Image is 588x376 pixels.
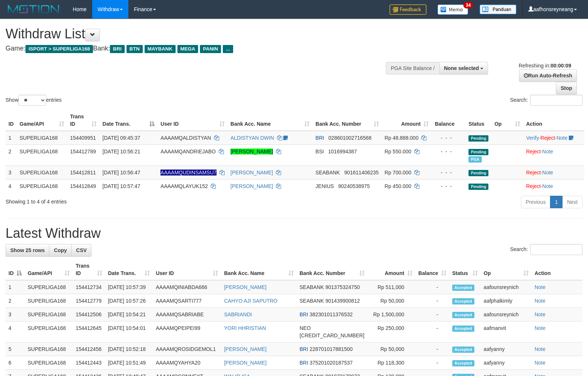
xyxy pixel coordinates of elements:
td: Rp 1,500,000 [367,308,415,321]
th: Date Trans.: activate to sort column descending [100,110,158,131]
img: panduan.png [480,4,516,14]
span: Marked by aafsoumeymey [468,156,481,163]
span: Copy 90240538975 to clipboard [338,183,370,189]
img: MOTION_logo.png [6,4,62,15]
span: CSV [76,247,87,253]
th: ID [6,110,17,131]
td: [DATE] 10:52:18 [105,342,153,356]
a: Note [535,298,546,304]
td: 154412506 [73,308,105,321]
th: Amount: activate to sort column ascending [382,110,432,131]
td: aafphalkimly [481,294,532,308]
td: 5 [6,342,25,356]
span: [DATE] 10:57:47 [103,183,140,189]
h1: Withdraw List [6,27,385,41]
a: Reject [526,183,541,189]
th: Action [523,110,584,131]
td: [DATE] 10:51:49 [105,356,153,370]
span: BRI [110,45,124,53]
td: SUPERLIGA168 [25,308,73,321]
th: Game/API: activate to sort column ascending [25,259,73,280]
td: Rp 511,000 [367,280,415,294]
span: Pending [468,170,488,176]
span: Copy [54,247,67,253]
span: Rp 450.000 [385,183,411,189]
span: Show 25 rows [10,247,45,253]
td: - [415,342,449,356]
span: SEABANK [300,298,324,304]
th: User ID: activate to sort column ascending [158,110,227,131]
a: Run Auto-Refresh [519,69,577,82]
h4: Game: Bank: [6,45,385,52]
th: Bank Acc. Number: activate to sort column ascending [297,259,367,280]
a: Note [535,346,546,352]
label: Search: [510,244,582,255]
div: - - - [435,182,463,190]
td: AAAAMQYAHYA20 [153,356,221,370]
span: [DATE] 10:56:47 [103,170,140,175]
a: Copy [49,244,72,257]
td: - [415,280,449,294]
span: Pending [468,184,488,190]
td: · [523,166,584,179]
a: [PERSON_NAME] [231,149,273,154]
td: aafounsreynich [481,308,532,321]
h1: Latest Withdraw [6,226,582,241]
span: [DATE] 09:45:37 [103,135,140,141]
span: BRI [300,311,308,317]
td: · · [523,131,584,145]
span: Nama rekening ada tanda titik/strip, harap diedit [160,170,217,175]
td: · [523,179,584,193]
th: Amount: activate to sort column ascending [367,259,415,280]
span: Accepted [452,312,474,318]
td: 154412734 [73,280,105,294]
td: aafyanny [481,342,532,356]
span: None selected [444,65,479,71]
span: Copy 375201020187537 to clipboard [309,360,353,366]
td: - [415,308,449,321]
span: 154412811 [70,170,96,175]
td: SUPERLIGA168 [25,342,73,356]
td: AAAAMQSABRIABE [153,308,221,321]
th: Bank Acc. Name: activate to sort column ascending [228,110,312,131]
th: Status: activate to sort column ascending [449,259,481,280]
a: Note [535,360,546,366]
span: JENIUS [315,183,334,189]
div: - - - [435,169,463,176]
span: ... [223,45,233,53]
td: SUPERLIGA168 [17,179,67,193]
span: AAAAMQANDRIEJABO [160,149,215,154]
span: Accepted [452,285,474,291]
th: Trans ID: activate to sort column ascending [73,259,105,280]
a: Reject [526,149,541,154]
th: Op: activate to sort column ascending [481,259,532,280]
span: Rp 48.888.000 [385,135,419,141]
a: Reject [540,135,555,141]
div: - - - [435,134,463,142]
a: Previous [521,196,550,208]
td: aafmanvit [481,321,532,342]
input: Search: [530,95,582,106]
td: aafyanny [481,356,532,370]
span: 154412789 [70,149,96,154]
span: Accepted [452,347,474,353]
td: SUPERLIGA168 [25,321,73,342]
th: Game/API: activate to sort column ascending [17,110,67,131]
div: PGA Site Balance / [386,62,439,74]
span: Copy 901439900812 to clipboard [325,298,360,304]
span: PANIN [200,45,221,53]
strong: 00:00:09 [550,63,571,69]
td: SUPERLIGA168 [25,356,73,370]
td: - [415,356,449,370]
td: [DATE] 10:57:26 [105,294,153,308]
a: YORI HHRISTIAN [224,325,266,331]
td: [DATE] 10:54:21 [105,308,153,321]
a: Next [562,196,582,208]
td: Rp 118,300 [367,356,415,370]
td: AAAAMQROSIDGEMOL1 [153,342,221,356]
span: Rp 700.000 [385,170,411,175]
span: Refreshing in: [519,63,571,69]
span: Pending [468,149,488,155]
span: SEABANK [315,170,340,175]
a: CAHYO AJI SAPUTRO [224,298,277,304]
